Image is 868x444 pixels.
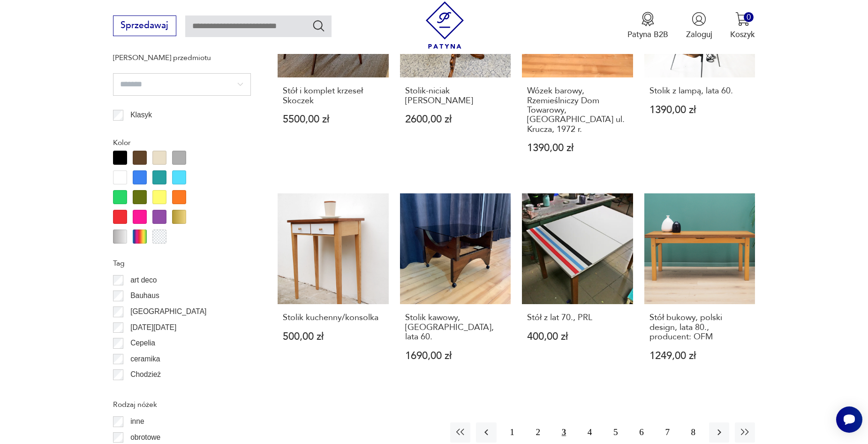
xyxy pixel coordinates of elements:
a: Ikona medaluPatyna B2B [627,12,668,40]
a: Sprzedawaj [113,23,176,30]
p: ceramika [130,353,160,365]
p: 400,00 zł [527,332,628,342]
button: Szukaj [312,19,325,32]
a: Stolik kuchenny/konsolkaStolik kuchenny/konsolka500,00 zł [278,193,389,383]
h3: Stolik kuchenny/konsolka [283,313,384,322]
p: Bauhaus [130,290,159,302]
button: 6 [631,422,651,443]
p: 500,00 zł [283,332,384,342]
div: 0 [744,12,754,22]
button: 4 [580,422,600,443]
h3: Stolik kawowy, [GEOGRAPHIC_DATA], lata 60. [405,313,506,342]
button: Sprzedawaj [113,15,176,36]
p: Zaloguj [686,29,712,40]
button: 1 [502,422,522,443]
img: Ikonka użytkownika [692,12,706,26]
p: [PERSON_NAME] przedmiotu [113,52,251,64]
button: 2 [528,422,548,443]
h3: Stół i komplet krzeseł Skoczek [283,86,384,106]
p: Kolor [113,137,251,149]
iframe: Smartsupp widget button [836,406,862,433]
a: Stolik kawowy, Polska, lata 60.Stolik kawowy, [GEOGRAPHIC_DATA], lata 60.1690,00 zł [400,193,511,383]
button: 0Koszyk [730,12,755,40]
button: 8 [683,422,703,443]
img: Patyna - sklep z meblami i dekoracjami vintage [421,1,468,49]
p: Cepelia [130,337,155,349]
h3: Stolik z lampą, lata 60. [649,86,750,96]
button: 5 [605,422,626,443]
p: 1249,00 zł [649,351,750,361]
p: Chodzież [130,368,161,381]
img: Ikona koszyka [735,12,750,26]
button: 7 [657,422,678,443]
p: [GEOGRAPHIC_DATA] [130,306,206,318]
p: 1390,00 zł [649,105,750,115]
p: 5500,00 zł [283,115,384,124]
p: Rodzaj nóżek [113,398,251,411]
a: Stół z lat 70., PRLStół z lat 70., PRL400,00 zł [522,193,633,383]
p: 1690,00 zł [405,351,506,361]
p: inne [130,415,144,428]
h3: Stół bukowy, polski design, lata 80., producent: OFM [649,313,750,342]
p: Ćmielów [130,384,159,397]
button: 3 [554,422,574,443]
button: Patyna B2B [627,12,668,40]
p: Klasyk [130,109,152,121]
p: [DATE][DATE] [130,322,176,334]
img: Ikona medalu [641,12,655,26]
p: 1390,00 zł [527,143,628,153]
p: obrotowe [130,431,160,444]
h3: Stolik-niciak [PERSON_NAME] [405,86,506,106]
button: Zaloguj [686,12,712,40]
h3: Stół z lat 70., PRL [527,313,628,322]
a: Stół bukowy, polski design, lata 80., producent: OFMStół bukowy, polski design, lata 80., produce... [644,193,755,383]
p: art deco [130,274,157,286]
p: Tag [113,257,251,269]
h3: Wózek barowy, Rzemieślniczy Dom Towarowy, [GEOGRAPHIC_DATA] ul. Krucza, 1972 r. [527,86,628,134]
p: 2600,00 zł [405,115,506,124]
p: Patyna B2B [627,29,668,40]
p: Koszyk [730,29,755,40]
